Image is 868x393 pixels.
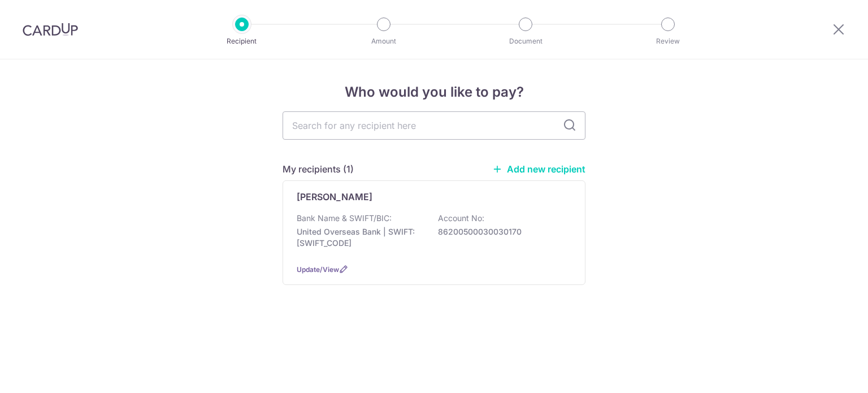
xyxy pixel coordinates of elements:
p: Amount [342,36,426,47]
p: Bank Name & SWIFT/BIC: [297,213,392,224]
p: Document [484,36,567,47]
img: CardUp [23,23,78,36]
p: Recipient [200,36,284,47]
p: United Overseas Bank | SWIFT: [SWIFT_CODE] [297,226,423,249]
a: Add new recipient [492,163,585,175]
p: [PERSON_NAME] [297,190,372,204]
iframe: Opens a widget where you can find more information [796,359,857,387]
h4: Who would you like to pay? [283,82,585,102]
p: 86200500030030170 [438,226,565,237]
a: Update/View [297,265,339,274]
p: Account No: [438,213,484,224]
p: Review [626,36,710,47]
h5: My recipients (1) [283,162,354,176]
input: Search for any recipient here [283,111,585,140]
